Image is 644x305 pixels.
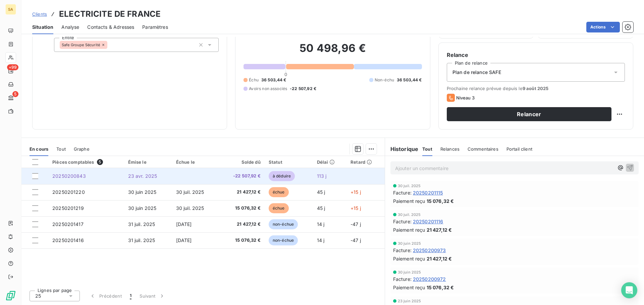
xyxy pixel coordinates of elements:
[249,86,287,92] span: Avoirs non associés
[440,146,460,152] span: Relances
[128,159,168,165] div: Émise le
[393,189,412,196] span: Facture :
[393,284,425,291] span: Paiement reçu
[87,24,134,30] span: Contacts & Adresses
[468,146,498,152] span: Commentaires
[128,237,155,243] span: 31 juil. 2025
[447,86,625,91] span: Prochaine relance prévue depuis le
[32,11,47,17] span: Clients
[142,24,168,30] span: Paramètres
[176,221,192,227] span: [DATE]
[269,219,298,229] span: non-échue
[398,184,421,188] span: 30 juil. 2025
[523,86,549,91] span: 9 août 2025
[452,69,501,76] span: Plan de relance SAFE
[413,189,443,196] span: 20250201115
[398,270,421,274] span: 30 juin 2025
[52,205,84,211] span: 20250201219
[52,173,86,179] span: 20250200843
[128,173,157,179] span: 23 avr. 2025
[244,42,422,62] h2: 50 498,96 €
[317,205,325,211] span: 45 j
[393,226,425,233] span: Paiement reçu
[5,92,16,103] a: 5
[427,198,454,205] span: 15 076,32 €
[5,66,16,76] a: +99
[427,226,452,233] span: 21 427,12 €
[249,77,259,83] span: Échu
[393,247,412,254] span: Facture :
[456,95,475,100] span: Niveau 3
[5,290,16,301] img: Logo LeanPay
[128,221,155,227] span: 31 juil. 2025
[52,189,85,195] span: 20250201220
[223,221,261,228] span: 21 427,12 €
[413,218,443,225] span: 20250201116
[393,198,425,205] span: Paiement reçu
[223,237,261,244] span: 15 076,32 €
[413,276,446,283] span: 20250200972
[61,24,79,30] span: Analyse
[397,77,422,83] span: 36 503,44 €
[223,189,261,196] span: 21 427,12 €
[32,24,53,30] span: Situation
[52,221,84,227] span: 20250201417
[351,205,361,211] span: +15 j
[85,289,126,303] button: Précédent
[427,284,454,291] span: 15 076,32 €
[56,146,66,152] span: Tout
[413,247,446,254] span: 20250200973
[136,289,169,303] button: Suivant
[269,235,298,245] span: non-échue
[74,146,90,152] span: Graphe
[12,91,18,97] span: 5
[393,255,425,262] span: Paiement reçu
[398,299,421,303] span: 23 juin 2025
[5,4,16,15] div: SA
[97,159,103,165] span: 5
[317,189,325,195] span: 45 j
[126,289,136,303] button: 1
[128,205,157,211] span: 30 juin 2025
[32,11,47,17] a: Clients
[447,51,625,59] h6: Relance
[422,146,432,152] span: Tout
[586,22,620,32] button: Actions
[351,221,361,227] span: -47 j
[52,237,84,243] span: 20250201416
[269,171,295,181] span: à déduire
[261,77,286,83] span: 36 503,44 €
[506,146,532,152] span: Portail client
[176,205,204,211] span: 30 juil. 2025
[284,72,287,77] span: 0
[223,159,261,165] div: Solde dû
[398,241,421,245] span: 30 juin 2025
[107,42,113,48] input: Ajouter une valeur
[223,205,261,212] span: 15 076,32 €
[375,77,394,83] span: Non-échu
[290,86,316,92] span: -22 507,92 €
[447,107,611,121] button: Relancer
[351,159,381,165] div: Retard
[385,145,419,153] h6: Historique
[269,187,289,197] span: échue
[317,237,325,243] span: 14 j
[176,189,204,195] span: 30 juil. 2025
[30,146,48,152] span: En cours
[269,159,309,165] div: Statut
[223,173,261,179] span: -22 507,92 €
[128,189,157,195] span: 30 juin 2025
[52,159,120,165] div: Pièces comptables
[62,43,100,47] span: Safe Groupe Sécurité
[35,293,41,299] span: 25
[130,293,131,299] span: 1
[393,218,412,225] span: Facture :
[621,282,637,298] div: Open Intercom Messenger
[317,159,342,165] div: Délai
[351,189,361,195] span: +15 j
[7,64,18,70] span: +99
[269,203,289,213] span: échue
[427,255,452,262] span: 21 427,12 €
[317,221,325,227] span: 14 j
[393,276,412,283] span: Facture :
